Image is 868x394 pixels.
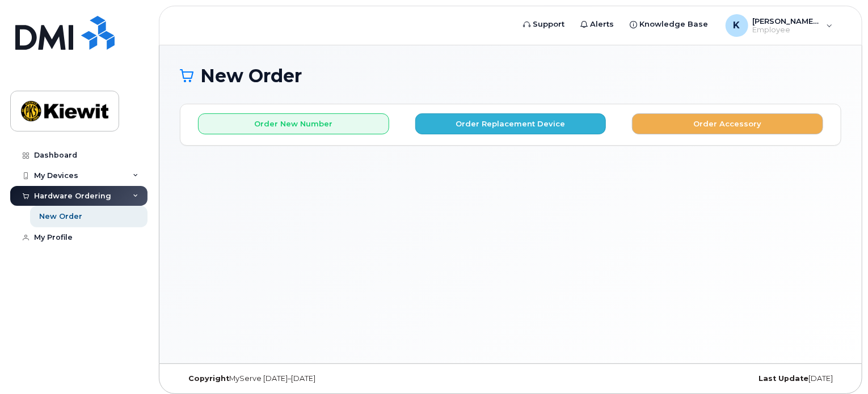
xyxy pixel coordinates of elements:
button: Order Accessory [632,113,823,134]
button: Order New Number [198,113,389,134]
h1: New Order [180,66,841,86]
button: Order Replacement Device [415,113,606,134]
div: [DATE] [621,374,841,383]
iframe: Messenger Launcher [819,345,859,385]
strong: Copyright [188,374,229,383]
strong: Last Update [759,374,808,383]
div: MyServe [DATE]–[DATE] [180,374,401,383]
